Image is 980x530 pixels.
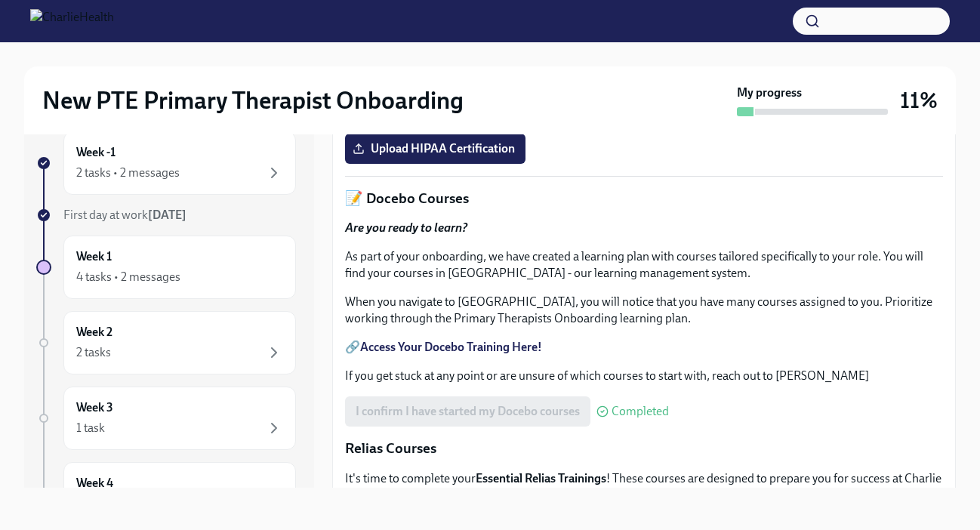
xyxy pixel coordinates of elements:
[42,85,464,116] h2: New PTE Primary Therapist Onboarding
[345,189,943,208] p: 📝 Docebo Courses
[356,141,515,156] span: Upload HIPAA Certification
[36,387,296,450] a: Week 31 task
[76,144,116,161] h6: Week -1
[76,165,180,181] div: 2 tasks • 2 messages
[345,470,943,520] p: It's time to complete your ! These courses are designed to prepare you for success at Charlie Hea...
[345,248,943,282] p: As part of your onboarding, we have created a learning plan with courses tailored specifically to...
[737,85,802,101] strong: My progress
[36,236,296,299] a: Week 14 tasks • 2 messages
[36,131,296,195] a: Week -12 tasks • 2 messages
[76,420,105,436] div: 1 task
[345,439,943,458] p: Relias Courses
[36,311,296,374] a: Week 22 tasks
[76,344,111,361] div: 2 tasks
[360,340,542,354] a: Access Your Docebo Training Here!
[63,208,186,222] span: First day at work
[900,87,938,114] h3: 11%
[345,220,467,235] strong: Are you ready to learn?
[148,208,186,222] strong: [DATE]
[612,405,669,418] span: Completed
[36,207,296,223] a: First day at work[DATE]
[76,399,113,416] h6: Week 3
[345,134,525,164] label: Upload HIPAA Certification
[76,475,113,491] h6: Week 4
[36,462,296,525] a: Week 4
[76,269,180,285] div: 4 tasks • 2 messages
[345,368,943,384] p: If you get stuck at any point or are unsure of which courses to start with, reach out to [PERSON_...
[76,248,112,265] h6: Week 1
[30,9,114,33] img: CharlieHealth
[345,294,943,327] p: When you navigate to [GEOGRAPHIC_DATA], you will notice that you have many courses assigned to yo...
[345,339,943,356] p: 🔗
[476,471,606,485] strong: Essential Relias Trainings
[76,324,112,340] h6: Week 2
